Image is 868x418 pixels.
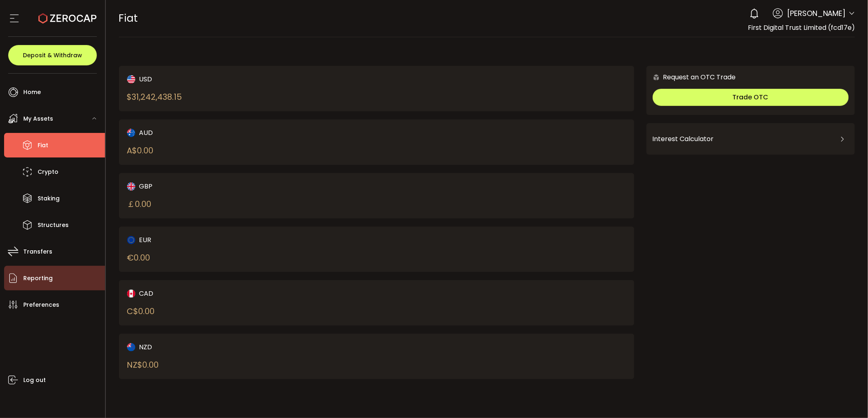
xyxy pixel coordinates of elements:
[733,92,769,102] span: Trade OTC
[127,290,135,298] img: cad_portfolio.svg
[127,235,351,245] div: EUR
[119,11,138,25] span: Fiat
[127,91,182,103] div: $ 31,242,438.15
[127,74,351,84] div: USD
[127,342,351,352] div: NZD
[127,181,351,191] div: GBP
[127,305,155,317] div: C$ 0.00
[127,343,135,351] img: nzd_portfolio.svg
[127,128,351,138] div: AUD
[38,219,69,231] span: Structures
[23,86,41,98] span: Home
[23,272,53,284] span: Reporting
[23,299,59,311] span: Preferences
[8,45,97,65] button: Deposit & Withdraw
[653,89,849,106] button: Trade OTC
[127,288,351,299] div: CAD
[23,113,53,125] span: My Assets
[38,166,58,178] span: Crypto
[127,75,135,83] img: usd_portfolio.svg
[748,23,855,32] span: First Digital Trust Limited (fcd17e)
[23,246,52,258] span: Transfers
[23,374,46,386] span: Log out
[38,193,60,205] span: Staking
[787,8,846,19] span: [PERSON_NAME]
[127,129,135,137] img: aud_portfolio.svg
[38,139,48,151] span: Fiat
[653,74,660,81] img: 6nGpN7MZ9FLuBP83NiajKbTRY4UzlzQtBKtCrLLspmCkSvCZHBKvY3NxgQaT5JnOQREvtQ257bXeeSTueZfAPizblJ+Fe8JwA...
[647,72,736,82] div: Request an OTC Trade
[127,236,135,244] img: eur_portfolio.svg
[23,52,82,58] span: Deposit & Withdraw
[127,144,154,157] div: A$ 0.00
[127,359,159,371] div: NZ$ 0.00
[827,379,868,418] iframe: Chat Widget
[127,182,135,191] img: gbp_portfolio.svg
[653,129,849,149] div: Interest Calculator
[127,198,152,210] div: ￡ 0.00
[127,252,150,264] div: € 0.00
